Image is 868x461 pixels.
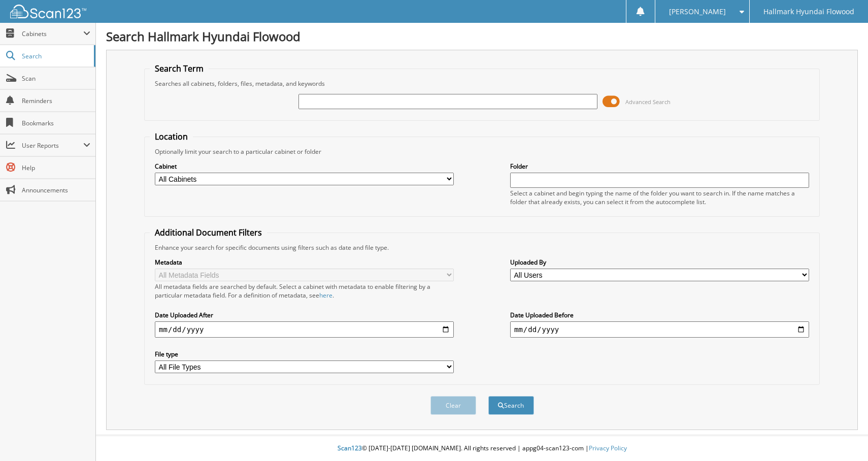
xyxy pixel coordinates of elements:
legend: Location [150,131,193,142]
span: User Reports [22,141,83,150]
img: scan123-logo-white.svg [10,5,86,18]
label: Uploaded By [510,258,809,267]
div: Optionally limit your search to a particular cabinet or folder [150,147,814,156]
span: Scan123 [338,444,362,452]
span: Announcements [22,186,90,194]
span: [PERSON_NAME] [669,9,726,15]
label: Date Uploaded Before [510,311,809,319]
label: Folder [510,162,809,171]
div: Searches all cabinets, folders, files, metadata, and keywords [150,79,814,88]
label: File type [155,350,454,358]
label: Metadata [155,258,454,267]
span: Hallmark Hyundai Flowood [763,9,854,15]
button: Search [488,396,534,415]
a: here [319,291,332,300]
label: Cabinet [155,162,454,171]
iframe: Chat Widget [817,412,868,461]
span: Search [22,52,89,60]
label: Date Uploaded After [155,311,454,319]
button: Clear [430,396,476,415]
span: Advanced Search [625,98,671,106]
a: Privacy Policy [589,444,627,452]
div: All metadata fields are searched by default. Select a cabinet with metadata to enable filtering b... [155,282,454,300]
div: Enhance your search for specific documents using filters such as date and file type. [150,243,814,252]
legend: Search Term [150,63,209,74]
span: Bookmarks [22,119,90,127]
h1: Search Hallmark Hyundai Flowood [106,28,858,45]
div: © [DATE]-[DATE] [DOMAIN_NAME]. All rights reserved | appg04-scan123-com | [96,436,868,461]
div: Select a cabinet and begin typing the name of the folder you want to search in. If the name match... [510,189,809,206]
span: Cabinets [22,29,83,38]
span: Help [22,163,90,172]
legend: Additional Document Filters [150,227,267,238]
span: Reminders [22,96,90,105]
span: Scan [22,74,90,83]
input: start [155,321,454,338]
input: end [510,321,809,338]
